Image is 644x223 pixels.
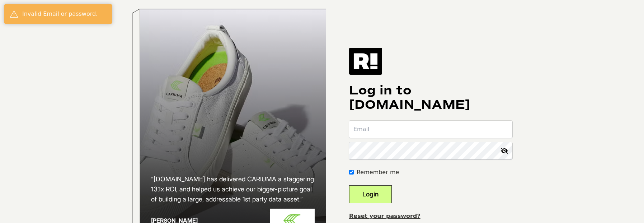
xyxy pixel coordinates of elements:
[349,48,382,74] img: Retention.com
[349,121,512,138] input: Email
[151,174,315,204] h2: “[DOMAIN_NAME] has delivered CARIUMA a staggering 13.1x ROI, and helped us achieve our bigger-pic...
[22,10,107,18] div: Invalid Email or password.
[349,213,420,219] a: Reset your password?
[349,185,392,203] button: Login
[357,168,399,177] label: Remember me
[349,83,512,112] h1: Log in to [DOMAIN_NAME]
